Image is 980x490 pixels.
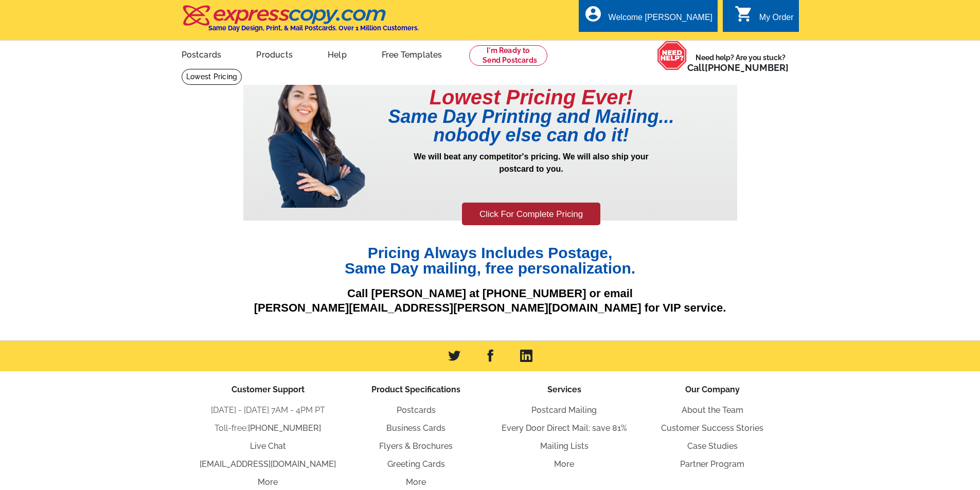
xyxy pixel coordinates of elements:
[609,13,712,27] div: Welcome [PERSON_NAME]
[680,459,744,469] a: Partner Program
[240,42,309,66] a: Products
[194,422,342,434] li: Toll-free:
[194,404,342,416] li: [DATE] - [DATE] 7AM - 4PM PT
[406,477,426,487] a: More
[657,41,687,70] img: help
[735,11,794,24] a: shopping_cart My Order
[311,42,363,66] a: Help
[386,423,446,433] a: Business Cards
[367,87,696,107] h1: Lowest Pricing Ever!
[687,62,789,73] span: Call
[243,245,737,276] h1: Pricing Always Includes Postage, Same Day mailing, free personalization.
[208,24,419,32] h4: Same Day Design, Print, & Mail Postcards. Over 1 Million Customers.
[685,385,740,394] span: Our Company
[231,385,305,394] span: Customer Support
[243,286,737,316] p: Call [PERSON_NAME] at [PHONE_NUMBER] or email [PERSON_NAME][EMAIL_ADDRESS][PERSON_NAME][DOMAIN_NA...
[547,385,581,394] span: Services
[735,5,753,23] i: shopping_cart
[531,405,597,415] a: Postcard Mailing
[502,423,627,433] a: Every Door Direct Mail: save 81%
[367,107,696,144] h1: Same Day Printing and Mailing... nobody else can do it!
[165,42,238,66] a: Postcards
[248,423,321,433] a: [PHONE_NUMBER]
[462,203,600,226] a: Click For Complete Pricing
[759,13,794,27] div: My Order
[371,385,460,394] span: Product Specifications
[682,405,743,415] a: About the Team
[379,441,453,451] a: Flyers & Brochures
[258,477,278,487] a: More
[584,5,602,23] i: account_circle
[540,441,589,451] a: Mailing Lists
[687,441,738,451] a: Case Studies
[554,459,574,469] a: More
[367,151,696,201] p: We will beat any competitor's pricing. We will also ship your postcard to you.
[266,68,366,208] img: prepricing-girl.png
[250,441,286,451] a: Live Chat
[387,459,445,469] a: Greeting Cards
[182,12,419,32] a: Same Day Design, Print, & Mail Postcards. Over 1 Million Customers.
[397,405,436,415] a: Postcards
[687,52,794,73] span: Need help? Are you stuck?
[200,459,336,469] a: [EMAIL_ADDRESS][DOMAIN_NAME]
[661,423,763,433] a: Customer Success Stories
[365,42,459,66] a: Free Templates
[705,62,789,73] a: [PHONE_NUMBER]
